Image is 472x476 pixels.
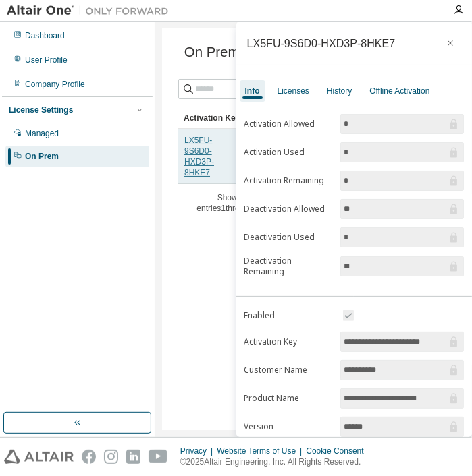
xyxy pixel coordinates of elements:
[327,86,352,96] div: History
[244,147,332,158] label: Activation Used
[306,446,371,456] div: Cookie Consent
[184,107,240,129] div: Activation Key
[180,456,372,468] p: © 2025 Altair Engineering, Inc. All Rights Reserved.
[244,175,332,186] label: Activation Remaining
[244,421,332,432] label: Version
[217,446,306,456] div: Website Terms of Use
[244,393,332,404] label: Product Name
[178,44,321,76] span: On Premise Licenses (1)
[184,136,214,177] a: LX5FU-9S6D0-HXD3P-8HKE7
[4,450,74,464] img: altair_logo.svg
[180,446,217,456] div: Privacy
[245,86,260,96] div: Info
[244,365,332,376] label: Customer Name
[104,450,118,464] img: instagram.svg
[244,336,332,347] label: Activation Key
[7,4,176,18] img: Altair One
[25,55,68,65] div: User Profile
[369,86,429,96] div: Offline Activation
[244,232,332,243] label: Deactivation Used
[9,105,73,115] div: License Settings
[25,79,85,90] div: Company Profile
[244,204,332,214] label: Deactivation Allowed
[25,30,65,41] div: Dashboard
[25,151,59,162] div: On Prem
[278,86,309,96] div: Licenses
[149,450,168,464] img: youtube.svg
[244,256,332,277] label: Deactivation Remaining
[244,310,332,321] label: Enabled
[244,119,332,129] label: Activation Allowed
[126,450,140,464] img: linkedin.svg
[247,38,396,49] div: LX5FU-9S6D0-HXD3P-8HKE7
[25,128,59,139] div: Managed
[196,193,269,213] span: Showing entries 1 through 1 of 1
[82,450,96,464] img: facebook.svg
